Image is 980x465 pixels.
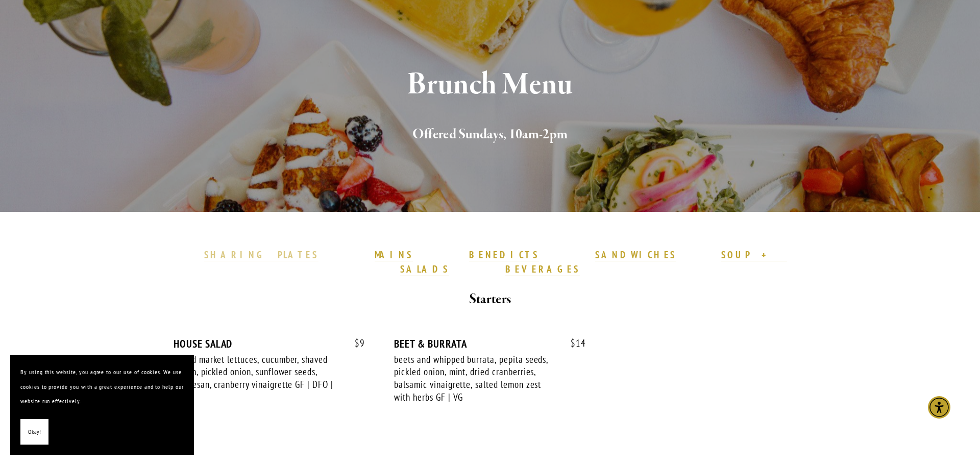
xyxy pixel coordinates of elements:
[469,249,540,261] strong: BENEDICTS
[505,263,580,275] strong: BEVERAGES
[204,249,318,261] strong: SHARING PLATES
[20,365,184,409] p: By using this website, you agree to our use of cookies. We use cookies to provide you with a grea...
[394,353,556,404] div: beets and whipped burrata, pepita seeds, pickled onion, mint, dried cranberries, balsamic vinaigr...
[20,419,48,445] button: Okay!
[28,425,41,439] span: Okay!
[469,290,511,308] strong: Starters
[469,249,540,262] a: BENEDICTS
[400,249,787,276] a: SOUP + SALADS
[355,337,360,349] span: $
[174,353,336,404] div: mixed market lettuces, cucumber, shaved radish, pickled onion, sunflower seeds, parmesan, cranber...
[394,337,585,350] div: BEET & BURRATA
[560,337,586,349] span: 14
[192,68,788,102] h1: Brunch Menu
[928,396,950,419] div: Accessibility Menu
[595,249,677,261] strong: SANDWICHES
[571,337,576,349] span: $
[174,337,365,350] div: HOUSE SALAD
[505,263,580,276] a: BEVERAGES
[204,249,318,262] a: SHARING PLATES
[595,249,677,262] a: SANDWICHES
[375,249,413,262] a: MAINS
[345,337,365,349] span: 9
[192,124,788,145] h2: Offered Sundays, 10am-2pm
[375,249,413,261] strong: MAINS
[10,355,194,455] section: Cookie banner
